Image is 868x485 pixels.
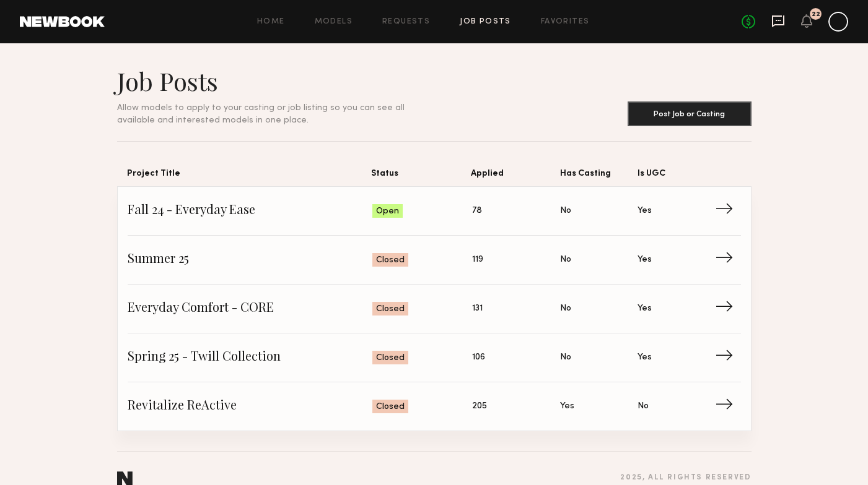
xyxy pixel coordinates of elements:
[638,400,649,413] span: No
[128,333,741,382] a: Spring 25 - Twill CollectionClosed106NoYes→
[472,400,487,413] span: 205
[560,204,571,218] span: No
[128,348,373,367] span: Spring 25 - Twill Collection
[715,251,740,269] span: →
[472,204,482,218] span: 78
[128,187,741,236] a: Fall 24 - Everyday EaseOpen78NoYes→
[376,254,405,267] span: Closed
[472,253,483,267] span: 119
[715,202,740,220] span: →
[560,253,571,267] span: No
[128,236,741,285] a: Summer 25Closed119NoYes→
[128,397,373,416] span: Revitalize ReActive
[460,18,511,26] a: Job Posts
[715,397,740,416] span: →
[560,166,638,186] span: Has Casting
[315,18,353,26] a: Models
[371,166,471,186] span: Status
[128,299,373,318] span: Everyday Comfort - CORE
[638,253,652,267] span: Yes
[715,348,740,367] span: →
[128,251,373,269] span: Summer 25
[638,204,652,218] span: Yes
[472,351,485,364] span: 106
[128,285,741,333] a: Everyday Comfort - COREClosed131NoYes→
[560,351,571,364] span: No
[376,401,405,413] span: Closed
[812,11,820,18] div: 22
[620,474,751,482] div: 2025 , all rights reserved
[382,18,430,26] a: Requests
[117,66,434,97] h1: Job Posts
[560,400,574,413] span: Yes
[128,382,741,431] a: Revitalize ReActiveClosed205YesNo→
[376,352,405,364] span: Closed
[628,101,752,126] button: Post Job or Casting
[715,299,740,318] span: →
[560,302,571,315] span: No
[638,302,652,315] span: Yes
[376,303,405,315] span: Closed
[376,205,399,218] span: Open
[541,18,590,26] a: Favorites
[471,166,559,186] span: Applied
[257,18,285,26] a: Home
[638,166,716,186] span: Is UGC
[472,302,483,315] span: 131
[128,202,373,220] span: Fall 24 - Everyday Ease
[117,104,405,124] span: Allow models to apply to your casting or job listing so you can see all available and interested ...
[127,166,372,186] span: Project Title
[638,351,652,364] span: Yes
